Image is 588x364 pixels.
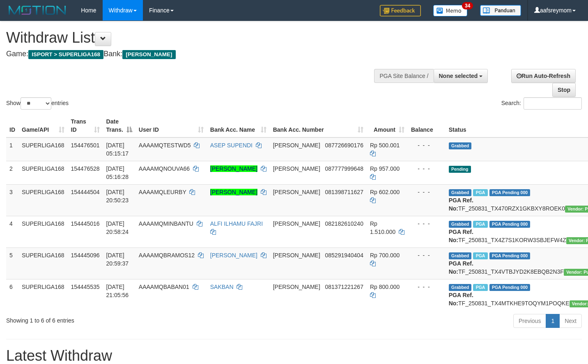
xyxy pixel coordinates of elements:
[71,252,100,259] span: 154445096
[411,165,442,173] div: - - -
[370,189,400,195] span: Rp 602.000
[6,247,18,279] td: 5
[6,4,69,16] img: MOTION_logo.png
[210,252,257,259] a: [PERSON_NAME]
[122,50,175,59] span: [PERSON_NAME]
[489,221,531,228] span: PGA Pending
[139,252,195,259] span: AAAAMQBRAMOS12
[552,83,576,97] a: Stop
[68,114,103,137] th: Trans ID: activate to sort column ascending
[18,279,68,311] td: SUPERLIGA168
[136,114,207,137] th: User ID: activate to sort column ascending
[273,220,320,227] span: [PERSON_NAME]
[6,137,18,161] td: 1
[473,252,487,259] span: Marked by aafheankoy
[434,69,488,83] button: None selected
[273,165,320,172] span: [PERSON_NAME]
[325,284,363,290] span: Copy 081371221267 to clipboard
[489,252,531,259] span: PGA Pending
[6,30,384,46] h1: Withdraw List
[207,114,270,137] th: Bank Acc. Name: activate to sort column ascending
[480,5,521,16] img: panduan.png
[439,73,478,79] span: None selected
[18,114,68,137] th: Game/API: activate to sort column ascending
[139,220,193,227] span: AAAAMQMINBANTU
[6,161,18,184] td: 2
[411,188,442,196] div: - - -
[449,189,472,196] span: Grabbed
[370,252,400,259] span: Rp 700.000
[273,252,320,259] span: [PERSON_NAME]
[449,260,473,275] b: PGA Ref. No:
[106,284,129,298] span: [DATE] 21:05:56
[106,189,129,204] span: [DATE] 20:50:23
[411,220,442,228] div: - - -
[325,142,363,149] span: Copy 087726690176 to clipboard
[462,2,473,9] span: 34
[449,221,472,228] span: Grabbed
[270,114,367,137] th: Bank Acc. Number: activate to sort column ascending
[210,189,257,195] a: [PERSON_NAME]
[449,284,472,291] span: Grabbed
[449,292,473,307] b: PGA Ref. No:
[489,189,531,196] span: PGA Pending
[6,216,18,247] td: 4
[325,165,363,172] span: Copy 087777999648 to clipboard
[449,252,472,259] span: Grabbed
[139,189,186,195] span: AAAAMQLEURBY
[6,348,582,364] h1: Latest Withdraw
[210,142,253,149] a: ASEP SUPENDI
[6,97,69,110] label: Show entries
[18,184,68,216] td: SUPERLIGA168
[449,229,473,243] b: PGA Ref. No:
[524,97,582,110] input: Search:
[511,69,576,83] a: Run Auto-Refresh
[139,165,190,172] span: AAAAMQNOUVA66
[367,114,408,137] th: Amount: activate to sort column ascending
[6,50,384,58] h4: Game: Bank:
[449,166,471,173] span: Pending
[210,220,263,227] a: ALFI ILHAMU FAJRI
[71,142,100,149] span: 154476501
[370,220,395,235] span: Rp 1.510.000
[513,314,546,328] a: Previous
[473,189,487,196] span: Marked by aafounsreynich
[408,114,446,137] th: Balance
[559,314,582,328] a: Next
[370,284,400,290] span: Rp 800.000
[411,141,442,149] div: - - -
[546,314,560,328] a: 1
[370,165,400,172] span: Rp 957.000
[106,252,129,267] span: [DATE] 20:59:37
[273,284,320,290] span: [PERSON_NAME]
[501,97,582,110] label: Search:
[106,142,129,157] span: [DATE] 05:15:17
[273,189,320,195] span: [PERSON_NAME]
[106,220,129,235] span: [DATE] 20:58:24
[21,97,51,110] select: Showentries
[28,50,103,59] span: ISPORT > SUPERLIGA168
[374,69,433,83] div: PGA Site Balance /
[473,221,487,228] span: Marked by aafheankoy
[18,137,68,161] td: SUPERLIGA168
[18,247,68,279] td: SUPERLIGA168
[489,284,531,291] span: PGA Pending
[273,142,320,149] span: [PERSON_NAME]
[71,284,100,290] span: 154445535
[71,189,100,195] span: 154444504
[210,165,257,172] a: [PERSON_NAME]
[6,313,239,325] div: Showing 1 to 6 of 6 entries
[411,251,442,259] div: - - -
[370,142,400,149] span: Rp 500.001
[6,114,18,137] th: ID
[106,165,129,180] span: [DATE] 05:16:28
[139,142,191,149] span: AAAAMQTESTWD5
[449,197,473,212] b: PGA Ref. No:
[139,284,189,290] span: AAAAMQBABAN01
[103,114,136,137] th: Date Trans.: activate to sort column descending
[6,279,18,311] td: 6
[433,5,468,16] img: Button%20Memo.svg
[380,5,421,16] img: Feedback.jpg
[71,220,100,227] span: 154445016
[210,284,234,290] a: SAKBAN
